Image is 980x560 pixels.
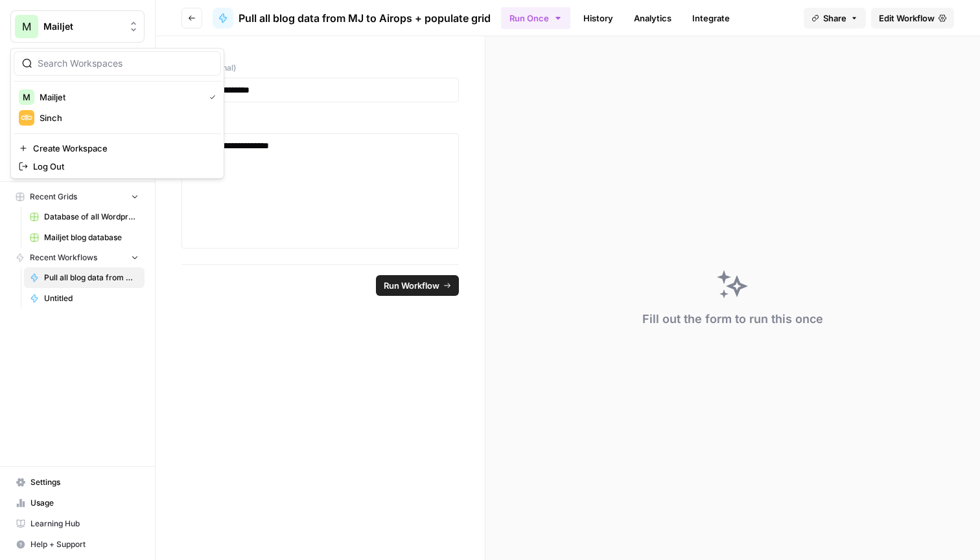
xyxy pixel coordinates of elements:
span: Pull all blog data from MJ to Airops + populate grid [239,10,491,26]
span: Usage [30,497,139,509]
a: Settings [10,472,145,493]
a: Pull all blog data from MJ to Airops + populate grid [213,8,491,28]
a: Pull all blog data from MJ to Airops + populate grid [24,267,145,288]
img: Sinch Logo [19,110,34,126]
a: Usage [10,493,145,513]
button: Run Once [501,7,570,29]
a: Learning Hub [10,513,145,534]
a: Untitled [24,288,145,309]
span: Learning Hub [30,518,139,530]
span: Pull all blog data from MJ to Airops + populate grid [44,272,139,284]
button: Share [804,8,866,28]
a: Integrate [684,8,738,28]
label: Content [181,118,459,129]
a: Database of all Wordpress media [24,207,145,227]
a: Mailjet blog database [24,227,145,248]
button: Help + Support [10,534,145,555]
input: Search Workspaces [38,57,213,70]
span: Mailjet [43,20,122,33]
span: M [22,19,31,34]
span: Sinch [40,111,211,124]
span: Run Workflow [384,279,439,292]
span: Create Workspace [33,142,211,155]
a: Log Out [14,157,221,175]
span: Log Out [33,160,211,173]
div: Workspace: Mailjet [10,48,224,179]
button: Run Workflow [376,275,459,296]
span: Database of all Wordpress media [44,211,139,223]
button: Workspace: Mailjet [10,10,145,43]
button: Recent Workflows [10,248,145,267]
div: Fill out the form to run this once [642,310,823,328]
button: Recent Grids [10,187,145,207]
span: M [23,91,30,104]
span: Settings [30,476,139,488]
label: Title [181,62,459,74]
span: Edit Workflow [879,12,935,25]
span: Share [823,12,846,25]
a: Edit Workflow [871,8,954,28]
span: Recent Workflows [30,252,97,263]
a: Create Workspace [14,139,221,157]
span: Untitled [44,293,139,304]
span: Mailjet blog database [44,232,139,243]
span: Help + Support [30,539,139,550]
a: History [576,8,621,28]
a: Analytics [626,8,679,28]
span: Recent Grids [30,191,77,203]
span: Mailjet [40,91,199,104]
